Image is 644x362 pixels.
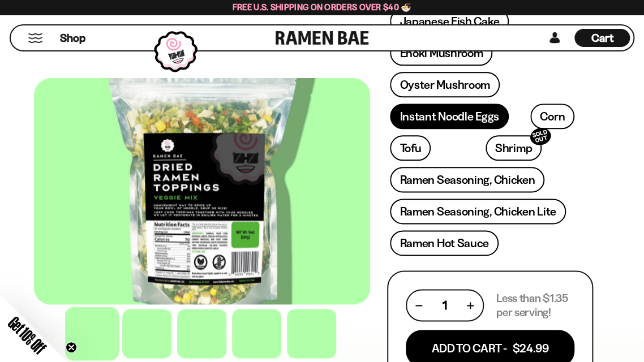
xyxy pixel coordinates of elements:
[591,31,613,45] span: Cart
[390,167,544,192] a: Ramen Seasoning, Chicken
[233,2,412,12] span: Free U.S. Shipping on Orders over $40 🍜
[496,291,574,320] p: Less than $1.35 per serving!
[390,199,565,224] a: Ramen Seasoning, Chicken Lite
[60,31,85,46] span: Shop
[390,230,499,256] a: Ramen Hot Sauce
[486,135,542,161] a: ShrimpSOLD OUT
[530,104,574,129] a: Corn
[528,126,553,148] div: SOLD OUT
[390,104,508,129] a: Instant Noodle Eggs
[390,135,431,161] a: Tofu
[574,25,630,50] a: Cart
[28,33,43,43] button: Mobile Menu Trigger
[60,29,85,47] a: Shop
[5,313,49,357] span: Get 10% Off
[66,342,77,353] button: Close teaser
[390,72,500,97] a: Oyster Mushroom
[443,298,447,312] span: 1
